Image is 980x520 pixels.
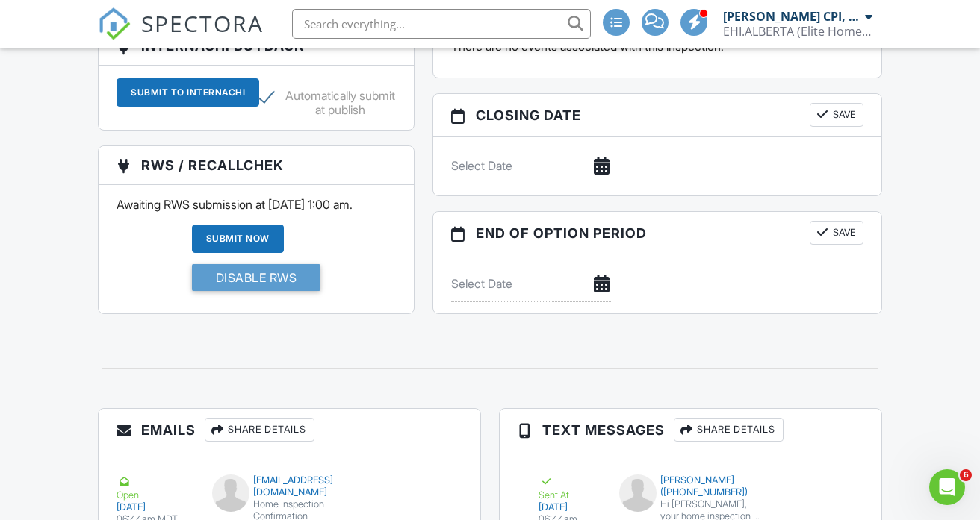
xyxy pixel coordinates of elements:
div: [PERSON_NAME] CPI, CMI [723,9,861,24]
input: Select Date [451,148,612,184]
div: [DATE] [539,501,601,513]
div: Sent At [539,474,601,501]
a: Submit To InterNACHI [117,78,259,118]
h3: RWS / RecallChek [99,146,413,185]
div: Submit Now [192,225,284,253]
label: Automatically submit at publish [259,89,395,107]
p: Awaiting RWS submission at [DATE] 1:00 am. [117,196,395,213]
img: The Best Home Inspection Software - Spectora [98,7,131,40]
a: SPECTORA [98,20,264,51]
button: Save [810,221,863,245]
input: Search everything... [292,9,591,39]
span: 6 [960,469,972,481]
span: Closing date [476,105,581,125]
a: Submit Now [192,225,321,302]
span: End of Option Period [476,223,647,243]
img: default-user-f0147aede5fd5fa78ca7ade42f37bd4542148d508eef1c3d3ea960f66861d68b.jpg [619,474,657,512]
div: Open [117,474,194,501]
div: Submit To InterNACHI [117,78,259,107]
span: SPECTORA [141,7,264,39]
img: default-user-f0147aede5fd5fa78ca7ade42f37bd4542148d508eef1c3d3ea960f66861d68b.jpg [212,474,249,512]
iframe: Intercom live chat [929,469,965,505]
div: [DATE] [117,501,194,513]
input: Select Date [451,266,612,302]
input: Disable RWS [192,264,321,291]
div: [EMAIL_ADDRESS][DOMAIN_NAME] [212,474,367,498]
h3: Text Messages [500,409,881,451]
div: EHI.ALBERTA (Elite Home Inspections) [723,24,872,39]
h3: Emails [99,409,480,451]
div: Share Details [674,418,784,442]
button: Save [810,103,863,127]
div: [PERSON_NAME] ([PHONE_NUMBER]) [619,474,762,498]
div: Share Details [205,418,314,442]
